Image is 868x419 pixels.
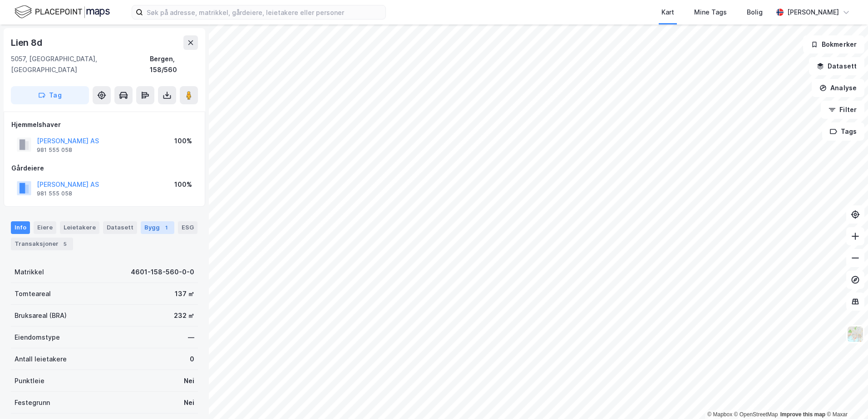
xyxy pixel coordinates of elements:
a: Mapbox [707,411,732,418]
a: OpenStreetMap [734,411,778,418]
div: 981 555 058 [37,190,72,197]
div: Bolig [747,7,763,18]
div: Eiere [34,221,56,234]
div: Bygg [141,221,174,234]
div: Hjemmelshaver [11,119,197,130]
button: Filter [821,101,864,119]
input: Søk på adresse, matrikkel, gårdeiere, leietakere eller personer [143,5,385,19]
div: Kart [661,7,674,18]
div: Eiendomstype [15,332,60,343]
div: Festegrunn [15,397,50,408]
iframe: Chat Widget [823,375,868,419]
div: Mine Tags [694,7,727,18]
div: 5 [60,239,69,248]
div: 100% [174,136,192,146]
div: Nei [184,397,194,408]
div: 4601-158-560-0-0 [131,267,194,278]
div: 981 555 058 [37,146,72,154]
img: logo.f888ab2527a4732fd821a326f86c7f29.svg [15,4,110,20]
div: 137 ㎡ [175,288,194,299]
a: Improve this map [780,411,825,418]
div: Lien 8d [11,35,44,50]
button: Datasett [809,57,864,75]
div: — [188,332,194,343]
div: 5057, [GEOGRAPHIC_DATA], [GEOGRAPHIC_DATA] [11,54,150,75]
div: Transaksjoner [11,238,73,250]
div: Tomteareal [15,288,51,299]
button: Tag [11,86,89,104]
img: Z [847,326,864,343]
div: Nei [184,375,194,386]
div: Bergen, 158/560 [150,54,198,75]
div: [PERSON_NAME] [787,7,839,18]
div: Punktleie [15,375,44,386]
div: Bruksareal (BRA) [15,310,67,321]
div: 232 ㎡ [174,310,194,321]
div: ESG [178,221,197,234]
div: 100% [174,179,192,190]
div: Gårdeiere [11,163,197,174]
div: Antall leietakere [15,354,67,365]
div: Matrikkel [15,267,44,278]
button: Tags [822,122,864,141]
button: Bokmerker [803,35,864,54]
div: 1 [162,223,171,232]
div: Datasett [103,221,137,234]
div: Info [11,221,30,234]
button: Analyse [812,79,864,97]
div: Leietakere [60,221,99,234]
div: 0 [190,354,194,365]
